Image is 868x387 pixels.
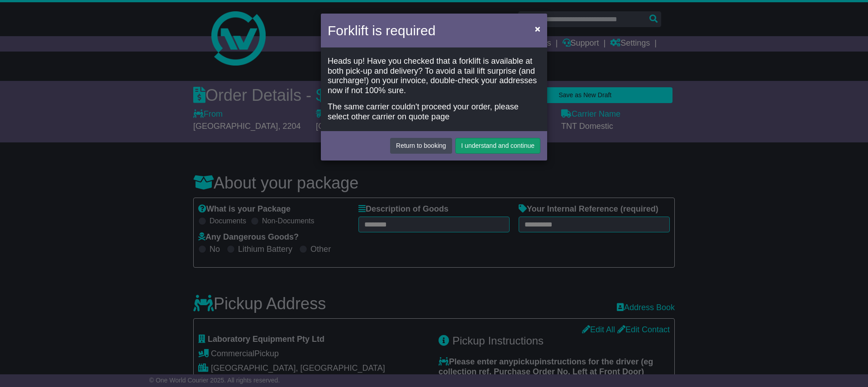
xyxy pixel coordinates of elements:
[535,24,540,34] span: ×
[530,19,545,38] button: Close
[455,138,540,154] button: I understand and continue
[328,20,435,41] h4: Forklift is required
[390,138,452,154] button: Return to booking
[328,102,540,122] div: The same carrier couldn't proceed your order, please select other carrier on quote page
[328,57,540,95] div: Heads up! Have you checked that a forklift is available at both pick-up and delivery? To avoid a ...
